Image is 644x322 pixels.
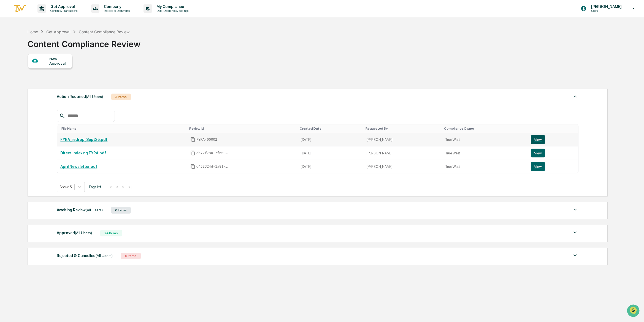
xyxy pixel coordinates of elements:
[86,94,103,99] span: (All Users)
[363,146,442,160] td: [PERSON_NAME]
[366,127,439,130] div: Toggle SortBy
[100,230,122,236] div: 24 Items
[190,137,195,142] span: Copy Id
[572,229,578,236] img: caret
[57,229,92,236] div: Approved
[300,127,361,130] div: Toggle SortBy
[196,137,217,142] span: FYRA-00002
[297,146,363,160] td: [DATE]
[99,9,132,13] p: Policies & Documents
[531,135,545,144] button: View
[444,127,526,130] div: Toggle SortBy
[46,29,70,34] div: Get Approval
[189,127,295,130] div: Toggle SortBy
[531,135,575,144] a: View
[531,162,545,171] button: View
[196,164,229,169] span: d432324d-1a81-4128-bd3a-a21f01366246
[572,252,578,259] img: caret
[86,208,103,212] span: (All Users)
[75,231,92,235] span: (All Users)
[28,29,38,34] div: Home
[531,162,575,171] a: View
[19,48,70,52] div: We're available if you need us!
[196,151,229,155] span: db72f730-7f60-46c6-95bb-4318d53f200f
[626,304,641,319] iframe: Open customer support
[96,253,113,258] span: (All Users)
[190,164,195,169] span: Copy Id
[120,185,126,189] button: >
[94,44,100,50] button: Start new chat
[61,127,185,130] div: Toggle SortBy
[127,185,133,189] button: >|
[39,93,67,97] a: Powered byPylon
[19,42,90,48] div: Start new chat
[442,146,528,160] td: True West
[121,253,141,259] div: 0 Items
[55,93,67,97] span: Pylon
[107,185,113,189] button: |<
[587,9,624,13] p: Users
[60,164,97,169] a: April Newsletter.pdf
[40,70,44,74] div: 🗄️
[572,206,578,213] img: caret
[297,160,363,173] td: [DATE]
[6,70,10,74] div: 🖐️
[587,4,624,9] p: [PERSON_NAME]
[363,160,442,173] td: [PERSON_NAME]
[46,9,80,13] p: Content & Transactions
[57,252,113,259] div: Rejected & Cancelled
[79,29,129,34] div: Content Compliance Review
[442,160,528,173] td: True West
[60,151,106,155] a: Direct Indexing FYRA.pdf
[190,151,195,155] span: Copy Id
[6,42,15,52] img: 1746055101610-c473b297-6a78-478c-a979-82029cc54cd1
[532,127,576,130] div: Toggle SortBy
[152,4,191,9] p: My Compliance
[531,149,545,157] button: View
[3,67,38,77] a: 🖐️Preclearance
[297,133,363,146] td: [DATE]
[363,133,442,146] td: [PERSON_NAME]
[442,133,528,146] td: True West
[89,185,103,189] span: Page 1 of 1
[6,12,100,20] p: How can we help?
[57,93,103,100] div: Action Required
[60,137,107,142] a: FYRA_redrop_Sept25.pdf
[13,4,26,13] img: logo
[45,69,68,75] span: Attestations
[531,149,575,157] a: View
[46,4,80,9] p: Get Approval
[111,207,131,214] div: 0 Items
[28,35,140,49] div: Content Compliance Review
[11,80,35,85] span: Data Lookup
[49,57,68,66] div: New Approval
[57,206,103,214] div: Awaiting Review
[152,9,191,13] p: Data, Deadlines & Settings
[11,69,36,75] span: Preclearance
[111,94,131,100] div: 3 Items
[114,185,120,189] button: <
[99,4,132,9] p: Company
[38,67,71,77] a: 🗄️Attestations
[6,80,10,85] div: 🔎
[3,78,37,88] a: 🔎Data Lookup
[572,93,578,100] img: caret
